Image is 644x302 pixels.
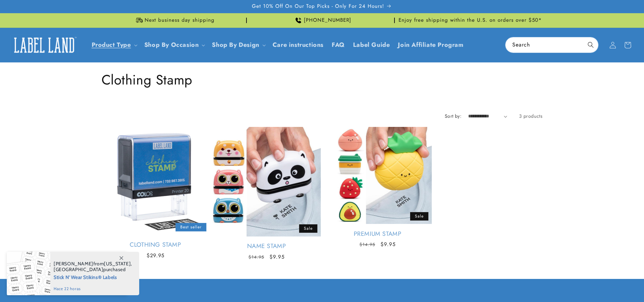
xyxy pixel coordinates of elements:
span: Shop By Occasion [144,41,199,49]
span: Next business day shipping [145,17,215,24]
span: Care instructions [273,41,324,49]
a: Care instructions [269,37,328,53]
span: from , purchased [54,261,132,272]
span: Join Affiliate Program [398,41,463,49]
div: Announcement [102,13,247,27]
a: Label Guide [349,37,394,53]
span: Enjoy free shipping within the U.S. on orders over $50* [399,17,542,24]
summary: Product Type [88,37,140,53]
span: Get 10% Off On Our Top Picks - Only For 24 Hours! [252,3,384,10]
summary: Shop By Occasion [140,37,208,53]
a: FAQ [328,37,349,53]
a: Shop By Design [212,40,259,49]
span: [PHONE_NUMBER] [304,17,351,24]
span: Label Guide [353,41,390,49]
a: Premium Stamp [324,230,432,238]
h1: Clothing Stamp [102,71,543,89]
a: Label Land [8,32,81,58]
span: [PERSON_NAME] [54,261,93,267]
button: Search [583,37,598,52]
div: Announcement [398,13,543,27]
a: Product Type [92,40,131,49]
span: [US_STATE] [104,261,131,267]
img: Label Land [10,35,78,56]
span: 3 products [519,113,543,119]
summary: Shop By Design [208,37,268,53]
a: Name Stamp [213,242,321,250]
span: FAQ [332,41,345,49]
a: Join Affiliate Program [394,37,467,53]
label: Sort by: [445,113,461,119]
span: [GEOGRAPHIC_DATA] [54,266,103,272]
a: Clothing Stamp [102,241,210,249]
div: Announcement [250,13,395,27]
